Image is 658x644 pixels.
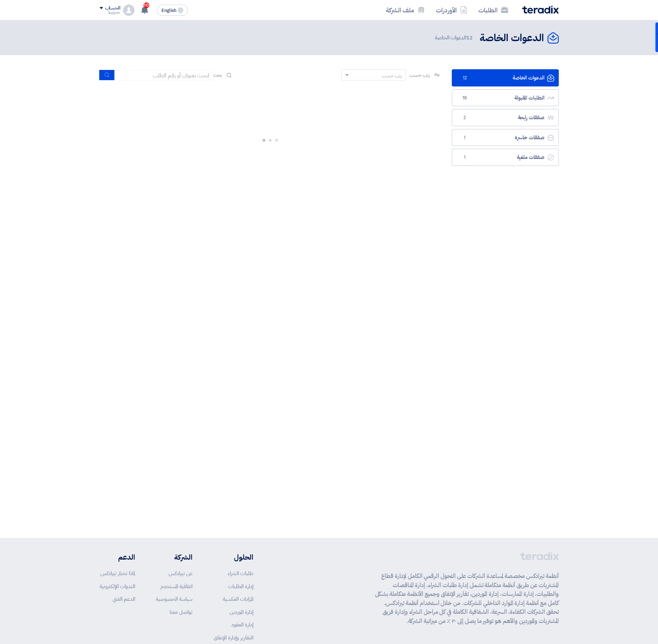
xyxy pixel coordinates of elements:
span: رتب حسب [410,71,430,79]
a: الطلبات المقبولة18 [452,89,559,107]
span: 1 [461,154,469,161]
span: 10 [144,2,149,8]
li: الشركة [156,552,192,562]
li: الدعم [100,552,135,562]
a: إدارة الموردين [229,608,253,616]
a: الدعوات الخاصة12 [452,69,559,86]
span: 2 [461,114,469,121]
a: عن تيرادكس [169,569,192,577]
span: 1 [461,134,469,141]
a: الأوردرات [430,2,473,18]
a: صفقات ملغية1 [452,149,559,166]
input: ابحث بعنوان أو رقم الطلب [115,70,213,80]
a: لماذا تختار تيرادكس [100,569,135,577]
a: الطلبات [473,2,514,18]
a: طلبات الشراء [228,569,253,577]
a: إدارة العقود [231,621,253,629]
a: صفقات خاسرة1 [452,129,559,146]
span: 12 [466,34,473,41]
a: التقارير وإدارة الإنفاق [214,634,253,642]
button: English [157,5,188,16]
a: اتفاقية المستخدم [160,582,192,590]
img: profile_test.png [123,5,134,16]
a: صفقات رابحة2 [452,109,559,126]
a: سياسة الخصوصية [156,595,192,603]
div: رتب حسب [382,72,402,79]
span: English [162,8,176,13]
p: أنظمة تيرادكس مخصصة لمساعدة الشركات على التحول الرقمي الكامل لإدارة قطاع المشتريات عن طريق أنظمة ... [375,572,559,625]
a: تواصل معنا [170,608,192,616]
a: الدعم الفني [113,595,135,603]
div: Suppier [100,11,120,15]
span: 18 [461,95,469,102]
a: المزادات العكسية [223,595,253,603]
a: ملف الشركة [380,2,430,18]
div: الحساب [105,5,120,11]
li: الحلول [214,552,253,562]
span: 12 [461,75,469,82]
a: إدارة الطلبات [228,582,253,590]
h2: الدعوات الخاصة [480,31,544,45]
a: الندوات الإلكترونية [100,582,135,590]
img: Teradix logo [522,6,559,14]
span: بحث [213,71,222,79]
span: الدعوات الخاصة [435,34,474,42]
